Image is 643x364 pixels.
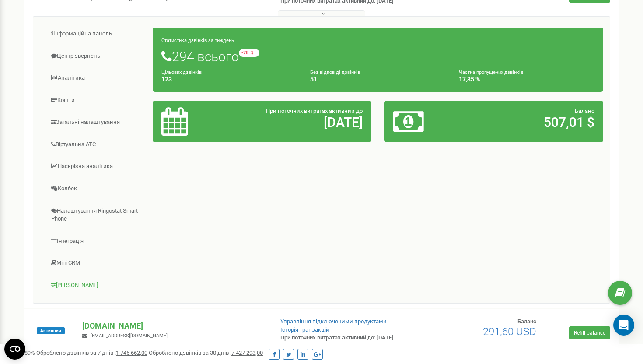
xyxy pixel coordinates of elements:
a: Колбек [40,178,153,199]
h4: 51 [310,76,446,83]
a: Кошти [40,90,153,111]
small: Частка пропущених дзвінків [459,70,523,75]
div: Open Intercom Messenger [613,315,634,336]
a: Mini CRM [40,252,153,274]
a: Інтеграція [40,231,153,252]
h4: 17,35 % [459,76,594,83]
span: Оброблено дзвінків за 7 днів : [36,350,147,356]
a: Центр звернень [40,45,153,67]
a: Інформаційна панель [40,23,153,45]
small: Без відповіді дзвінків [310,70,360,75]
p: [DOMAIN_NAME] [82,320,266,332]
u: 1 745 662,00 [116,350,147,356]
a: Наскрізна аналітика [40,156,153,177]
span: При поточних витратах активний до [266,108,363,114]
u: 7 427 293,00 [231,350,263,356]
a: Історія транзакцій [280,326,329,333]
button: Open CMP widget [4,339,25,360]
p: При поточних витратах активний до: [DATE] [280,334,415,342]
span: Оброблено дзвінків за 30 днів : [149,350,263,356]
a: Refill balance [569,326,610,339]
h4: 123 [161,76,297,83]
span: Баланс [575,108,594,114]
a: [PERSON_NAME] [40,275,153,296]
small: Статистика дзвінків за тиждень [161,38,234,43]
a: Аналiтика [40,67,153,89]
small: Цільових дзвінків [161,70,202,75]
a: Управління підключеними продуктами [280,318,387,325]
a: Налаштування Ringostat Smart Phone [40,200,153,230]
h2: [DATE] [233,115,363,129]
span: Активний [37,327,65,334]
span: [EMAIL_ADDRESS][DOMAIN_NAME] [91,333,168,339]
span: Баланс [517,318,536,325]
h2: 507,01 $ [465,115,594,129]
a: Загальні налаштування [40,112,153,133]
span: 291,60 USD [483,325,536,338]
a: Віртуальна АТС [40,134,153,155]
small: -78 [239,49,259,57]
h1: 294 всього [161,49,594,64]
